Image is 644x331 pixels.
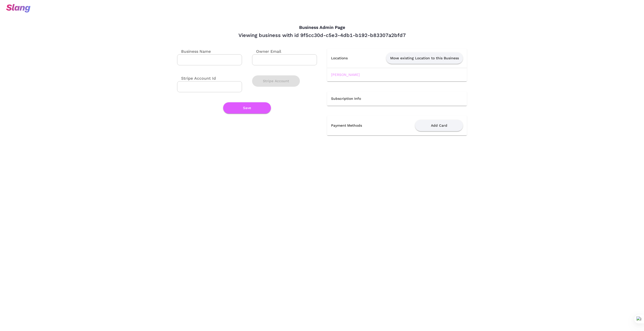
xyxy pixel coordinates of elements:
button: Add Card [415,120,463,131]
th: Payment Methods [327,116,385,135]
label: Business Name [177,49,211,54]
label: Stripe Account Id [177,75,216,81]
th: Subscription Info [327,91,467,106]
img: svg+xml;base64,PHN2ZyB3aWR0aD0iOTciIGhlaWdodD0iMzQiIHZpZXdCb3g9IjAgMCA5NyAzNCIgZmlsbD0ibm9uZSIgeG... [6,4,30,13]
th: Locations [327,49,358,68]
button: Save [223,102,271,114]
label: Owner Email [252,49,281,54]
div: Viewing business with id 9f5cc30d-c5e3-4db1-b192-b83307a2bfd7 [177,32,467,38]
h4: Business Admin Page [177,25,467,30]
a: Add Card [415,123,463,127]
button: Move existing Location to this Business [386,53,463,64]
a: Stripe Account [252,79,300,82]
a: [PERSON_NAME] [331,73,360,77]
